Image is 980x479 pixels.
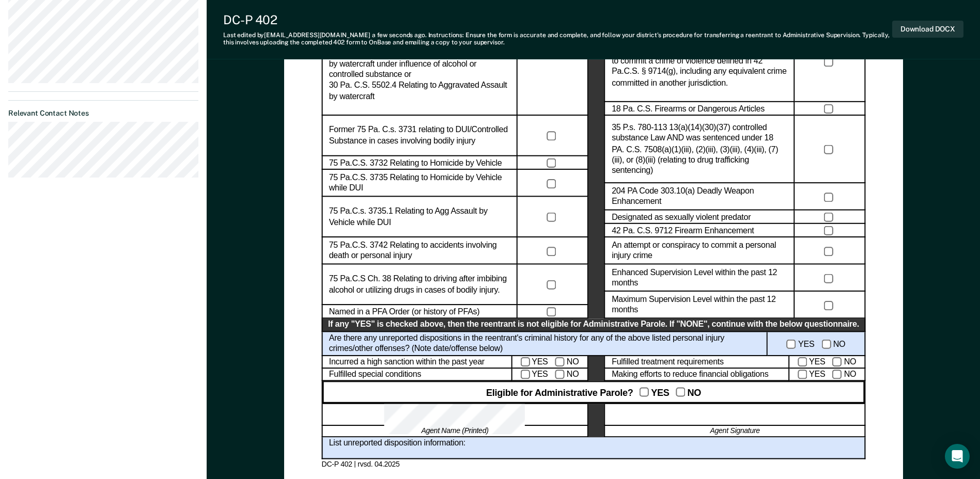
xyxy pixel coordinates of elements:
label: 75 Pa.C.S. 3735 Relating to Homicide by Vehicle while DUI [329,172,510,194]
div: Making efforts to reduce financial obligations [604,369,789,381]
span: a few seconds ago [372,31,425,39]
label: 75 Pa.C.s. 3735.1 Relating to Agg Assault by Vehicle while DUI [329,206,510,228]
div: YES NO [768,332,865,356]
div: YES NO [789,356,865,369]
label: Former 75 Pa. C.s. 3731 relating to DUI/Controlled Substance in cases involving bodily injury [329,125,510,147]
button: Download DOCX [892,21,963,38]
div: YES NO [789,369,865,381]
label: Named in a PFA Order (or history of PFAs) [329,307,479,317]
div: Fulfilled special conditions [321,369,511,381]
label: 75 Pa.C.S Ch. 38 Relating to driving after imbibing alcohol or utilizing drugs in cases of bodily... [329,274,510,296]
label: Maximum Supervision Level within the past 12 months [612,294,787,316]
div: DC-P 402 [223,12,892,27]
div: If any "YES" is checked above, then the reentrant is not eligible for Administrative Parole. If "... [321,319,865,332]
label: 75 Pa.C.S. 3732 Relating to Homicide by Vehicle [329,157,502,168]
div: List unreported disposition information: [321,437,865,459]
div: YES NO [512,356,588,369]
div: Agent Name (Printed) [321,426,588,437]
label: 204 PA Code 303.10(a) Deadly Weapon Enhancement [612,186,787,208]
label: 75 Pa.C.S. 3742 Relating to accidents involving death or personal injury [329,240,510,262]
div: YES NO [512,369,588,381]
label: 42 Pa. C.S. 9712 Firearm Enhancement [612,226,754,236]
div: Last edited by [EMAIL_ADDRESS][DOMAIN_NAME] . Instructions: Ensure the form is accurate and compl... [223,31,892,46]
label: 18 Pa. C.S. Firearms or Dangerous Articles [612,104,765,115]
label: Enhanced Supervision Level within the past 12 months [612,267,787,289]
label: An attempt or conspiracy to commit a personal injury crime [612,240,787,262]
div: Agent Signature [604,426,865,437]
div: Open Intercom Messenger [945,444,970,469]
label: Any crime of violence defined in 42 Pa.C.S. § 9714(g), or any attempt, conspiracy or solicitation... [612,35,787,89]
div: Eligible for Administrative Parole? YES NO [321,381,865,404]
label: Designated as sexually violent predator [612,212,751,222]
div: Incurred a high sanction within the past year [321,356,511,369]
div: Fulfilled treatment requirements [604,356,789,369]
div: DC-P 402 | rvsd. 04.2025 [321,459,865,469]
div: Are there any unreported dispositions in the reentrant's criminal history for any of the above li... [321,332,767,356]
dt: Relevant Contact Notes [8,109,198,118]
label: 35 P.s. 780-113 13(a)(14)(30)(37) controlled substance Law AND was sentenced under 18 PA. C.S. 75... [612,122,787,177]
